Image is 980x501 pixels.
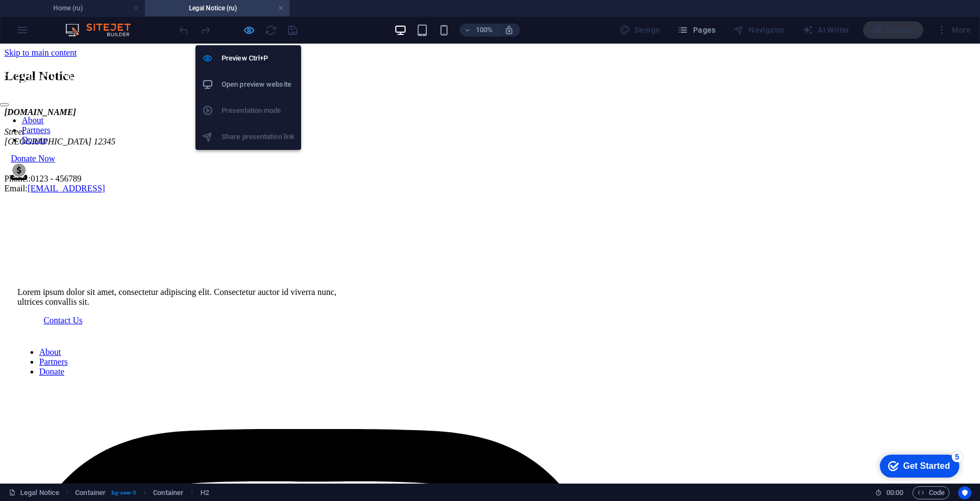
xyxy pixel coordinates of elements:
[476,23,493,37] h6: 100%
[75,486,106,499] span: Click to select. Double-click to edit
[917,486,945,499] span: Code
[460,23,498,37] button: 100%
[75,486,209,499] nav: breadcrumb
[81,2,91,13] div: 5
[615,21,665,39] div: Design (Ctrl+Alt+Y)
[912,486,950,499] button: Code
[677,25,715,35] span: Pages
[673,21,720,39] button: Pages
[222,52,295,65] h6: Preview Ctrl+P
[958,486,971,499] button: Usercentrics
[9,5,88,28] div: Get Started 5 items remaining, 0% complete
[200,486,209,499] span: Click to select. Double-click to edit
[63,23,144,37] img: Editor Logo
[886,486,903,499] span: 00 00
[222,78,295,91] h6: Open preview website
[110,486,136,499] span: . bg-user-3
[4,4,77,14] a: Skip to main content
[32,12,79,22] div: Get Started
[504,25,514,35] i: On resize automatically adjust zoom level to fit chosen device.
[875,486,904,499] h6: Session time
[894,488,896,497] span: :
[9,486,59,499] a: Click to cancel selection. Double-click to open Pages
[153,486,183,499] span: Click to select. Double-click to edit
[145,2,290,14] h4: Legal Notice (ru)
